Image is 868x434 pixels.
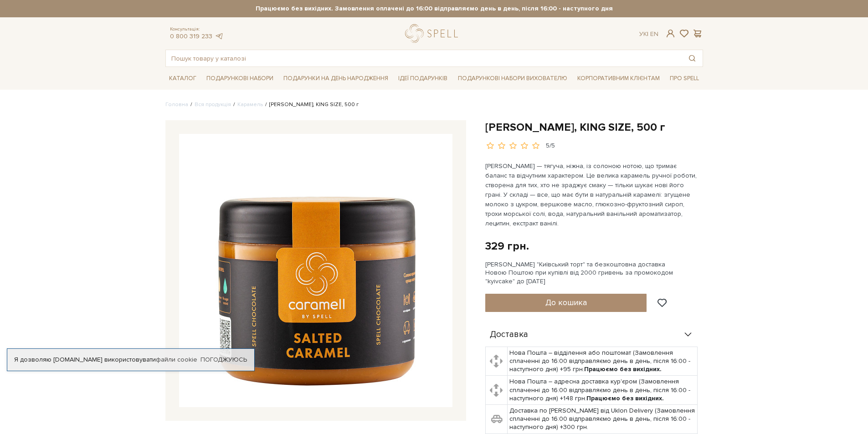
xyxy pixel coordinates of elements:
[586,394,664,402] b: Працюємо без вихідних.
[454,71,571,86] a: Подарункові набори вихователю
[280,71,392,86] a: Подарунки на День народження
[639,30,658,38] div: Ук
[165,71,200,86] a: Каталог
[490,331,528,339] span: Доставка
[179,134,452,407] img: Солона карамель, KING SIZE, 500 г
[485,294,647,312] button: До кошика
[546,142,555,150] div: 5/5
[156,356,197,363] a: файли cookie
[405,24,462,43] a: logo
[666,71,703,86] a: Про Spell
[237,101,263,108] a: Карамель
[650,30,658,38] a: En
[165,5,703,13] strong: Працюємо без вихідних. Замовлення оплачені до 16:00 відправляємо день в день, після 16:00 - насту...
[682,50,703,66] button: Пошук товару у каталозі
[647,30,648,38] span: |
[508,347,698,376] td: Нова Пошта – відділення або поштомат (Замовлення сплаченні до 16:00 відправляємо день в день, піс...
[574,71,663,86] a: Корпоративним клієнтам
[508,405,698,434] td: Доставка по [PERSON_NAME] від Uklon Delivery (Замовлення сплаченні до 16:00 відправляємо день в д...
[485,161,699,228] p: [PERSON_NAME] — тягуча, ніжна, із солоною нотою, що тримає баланс та відчутним характером. Це вел...
[203,71,277,86] a: Подарункові набори
[7,356,254,364] div: Я дозволяю [DOMAIN_NAME] використовувати
[215,32,224,40] a: telegram
[170,26,224,32] span: Консультація:
[395,71,451,86] a: Ідеї подарунків
[508,376,698,405] td: Нова Пошта – адресна доставка кур'єром (Замовлення сплаченні до 16:00 відправляємо день в день, п...
[485,239,529,253] div: 329 грн.
[584,365,662,373] b: Працюємо без вихідних.
[195,101,231,108] a: Вся продукція
[545,297,587,307] span: До кошика
[485,120,703,134] h1: [PERSON_NAME], KING SIZE, 500 г
[485,260,703,286] div: [PERSON_NAME] "Київський торт" та безкоштовна доставка Новою Поштою при купівлі від 2000 гривень ...
[200,356,247,364] a: Погоджуюсь
[165,101,188,108] a: Головна
[170,32,212,40] a: 0 800 319 233
[166,50,682,66] input: Пошук товару у каталозі
[263,101,359,109] li: [PERSON_NAME], KING SIZE, 500 г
